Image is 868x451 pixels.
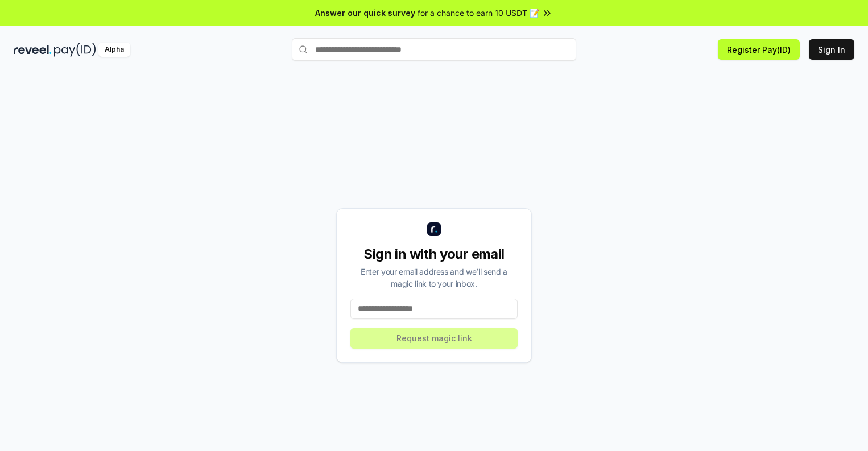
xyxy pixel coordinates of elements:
img: logo_small [427,222,441,236]
span: for a chance to earn 10 USDT 📝 [418,7,539,19]
img: pay_id [54,43,96,57]
button: Sign In [809,39,854,60]
div: Sign in with your email [350,245,518,263]
span: Answer our quick survey [315,7,415,19]
button: Register Pay(ID) [718,39,800,60]
div: Alpha [98,43,130,57]
img: reveel_dark [14,43,52,57]
div: Enter your email address and we’ll send a magic link to your inbox. [350,266,518,289]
